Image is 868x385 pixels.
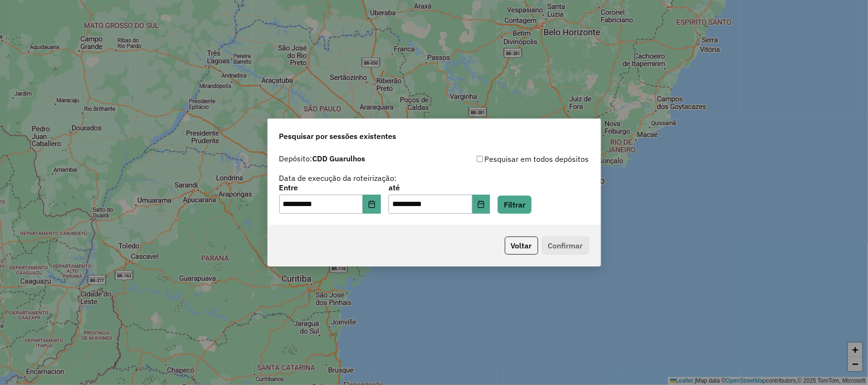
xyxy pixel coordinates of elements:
button: Choose Date [363,195,381,214]
div: Pesquisar em todos depósitos [434,153,589,165]
label: Entre [279,182,381,193]
span: Pesquisar por sessões existentes [279,130,397,142]
button: Voltar [505,237,538,255]
label: Data de execução da roteirização: [279,172,397,184]
label: Depósito: [279,153,366,164]
strong: CDD Guarulhos [313,154,366,163]
label: até [388,182,490,193]
button: Choose Date [472,195,490,214]
button: Filtrar [498,196,531,214]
